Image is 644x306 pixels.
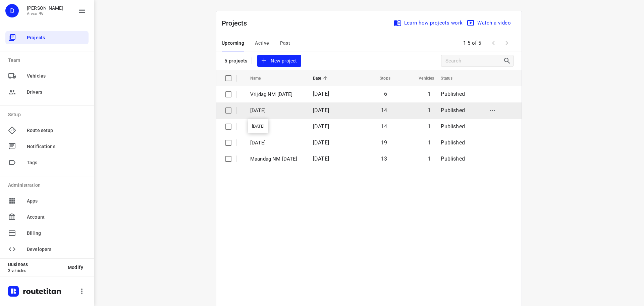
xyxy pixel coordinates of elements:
span: 1 [428,107,431,114]
span: [DATE] [313,91,329,97]
span: Name [250,74,270,82]
span: Vehicles [27,73,86,80]
span: Billing [27,230,86,237]
span: Active [255,39,269,47]
div: Search [503,57,513,65]
span: Developers [27,246,86,253]
span: Status [441,74,461,82]
span: Drivers [27,89,86,96]
p: Areco BV [27,11,63,16]
div: Tags [5,156,89,169]
span: Stops [371,74,390,82]
p: Didier Evrard [27,5,63,11]
span: [DATE] [313,156,329,162]
span: 1 [428,139,431,146]
span: 1-5 of 5 [461,36,484,50]
p: Projects [222,18,253,28]
span: Route setup [27,127,86,134]
div: Projects [5,31,89,44]
p: Team [8,57,89,64]
div: Notifications [5,140,89,153]
span: 1 [428,91,431,97]
span: Tags [27,159,86,166]
span: Modify [68,265,83,270]
span: [DATE] [313,123,329,130]
div: Vehicles [5,69,89,83]
span: Published [441,139,465,146]
span: Published [441,156,465,162]
span: 19 [381,139,387,146]
span: Next Page [500,36,514,50]
span: Account [27,214,86,221]
span: Date [313,74,330,82]
div: Developers [5,243,89,256]
div: Apps [5,194,89,208]
span: 14 [381,123,387,130]
span: Published [441,123,465,130]
div: D [5,4,19,17]
span: [DATE] [313,107,329,114]
span: 13 [381,156,387,162]
p: Business [8,262,62,267]
span: Notifications [27,143,86,150]
span: 1 [428,123,431,130]
span: Vehicles [410,74,434,82]
span: Upcoming [222,39,244,47]
button: New project [257,55,301,67]
span: 1 [428,156,431,162]
span: Past [280,39,290,47]
p: Maandag NM 8 September [250,155,303,163]
div: Billing [5,226,89,240]
span: Published [441,91,465,97]
span: Projects [27,34,86,41]
span: Published [441,107,465,114]
p: Administration [8,182,89,189]
p: [DATE] [250,107,303,115]
span: [DATE] [313,139,329,146]
input: Search projects [445,56,503,66]
p: Setup [8,111,89,118]
div: Route setup [5,124,89,137]
span: Previous Page [487,36,500,50]
p: Vrijdag NM [DATE] [250,91,303,98]
p: 3 vehicles [8,268,62,273]
div: Account [5,210,89,224]
span: 14 [381,107,387,114]
span: New project [261,57,297,65]
div: Drivers [5,85,89,99]
button: Modify [62,261,89,273]
span: 6 [384,91,387,97]
p: Woensdag 10 September [250,123,303,131]
p: 5 projects [224,58,248,64]
p: Dinsdag 9 September [250,139,303,147]
span: Apps [27,198,86,205]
